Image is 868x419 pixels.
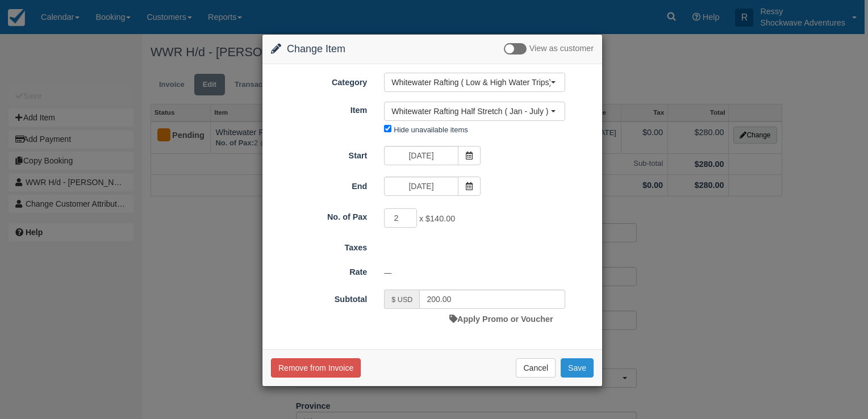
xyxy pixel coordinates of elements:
[262,290,375,305] label: Subtotal
[391,77,550,88] span: Whitewater Rafting ( Low & High Water Trips)
[271,358,361,378] button: Remove from Invoice
[262,207,375,223] label: No. of Pax
[262,73,375,89] label: Category
[449,315,553,324] a: Apply Promo or Voucher
[516,358,556,378] button: Cancel
[391,296,412,304] small: $ USD
[394,125,468,134] label: Hide unavailable items
[262,100,375,116] label: Item
[262,262,375,278] label: Rate
[384,73,565,92] button: Whitewater Rafting ( Low & High Water Trips)
[561,358,594,378] button: Save
[262,146,375,162] label: Start
[287,43,345,55] span: Change Item
[262,177,375,192] label: End
[419,215,455,224] span: x $140.00
[262,238,375,254] label: Taxes
[384,102,565,121] button: Whitewater Rafting Half Stretch ( Jan - July ) or (Aug - Dec)
[375,263,602,282] div: —
[384,208,417,228] input: No. of Pax
[529,44,594,53] span: View as customer
[391,106,550,117] span: Whitewater Rafting Half Stretch ( Jan - July ) or (Aug - Dec)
